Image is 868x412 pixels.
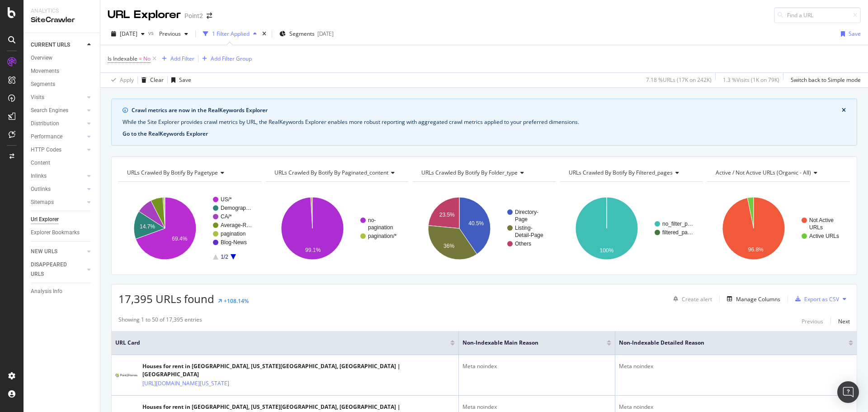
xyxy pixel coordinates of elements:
span: Previous [156,30,181,38]
span: Segments [289,30,315,38]
div: Outlinks [31,185,51,194]
div: 1 Filter Applied [212,30,250,38]
div: [DATE] [317,30,334,38]
div: times [260,29,268,38]
div: Houses for rent in [GEOGRAPHIC_DATA], [US_STATE][GEOGRAPHIC_DATA], [GEOGRAPHIC_DATA] | [GEOGRAPHI... [142,362,455,379]
text: Active URLs [809,233,839,239]
text: no- [368,217,376,223]
span: URLs Crawled By Botify By paginated_content [274,169,388,176]
a: NEW URLS [31,247,85,256]
button: Switch back to Simple mode [787,73,861,87]
div: HTTP Codes [31,145,61,155]
text: 40.5% [468,220,484,227]
text: 96.8% [748,246,764,253]
div: Next [838,317,850,325]
h4: URLs Crawled By Botify By pagetype [125,166,253,180]
button: close banner [840,104,848,116]
a: Overview [31,53,94,63]
a: Movements [31,66,94,76]
div: Meta noindex [619,362,854,370]
span: Non-Indexable Detailed Reason [619,339,835,347]
text: Blog-News [221,239,247,246]
button: Add Filter Group [198,53,252,64]
div: arrow-right-arrow-left [207,13,212,19]
div: Crawl metrics are now in the RealKeywords Explorer [132,106,842,114]
span: vs [148,29,156,37]
button: [DATE] [108,27,148,41]
text: 69.4% [172,236,187,242]
div: Segments [31,80,55,89]
div: Analysis Info [31,287,62,296]
a: Search Engines [31,106,85,115]
button: Previous [802,316,823,327]
div: Overview [31,53,52,63]
text: Average-R… [221,222,252,228]
h4: URLs Crawled By Botify By paginated_content [273,166,402,180]
h4: URLs Crawled By Botify By folder_type [420,166,547,180]
div: Search Engines [31,106,68,115]
img: main image [115,373,138,377]
text: 14.7% [140,223,155,230]
span: = [139,55,142,62]
div: Movements [31,66,59,76]
div: Apply [120,76,134,84]
div: URL Explorer [108,7,181,23]
div: +108.14% [224,297,249,305]
a: Performance [31,132,85,142]
text: Detail-Page [515,232,543,238]
div: Performance [31,132,62,142]
div: A chart. [413,189,554,268]
a: Url Explorer [31,215,94,224]
div: 1.3 % Visits ( 1K on 79K ) [723,76,779,84]
div: DISAPPEARED URLS [31,260,76,279]
h4: Active / Not Active URLs [714,166,842,180]
div: Visits [31,93,44,102]
div: Save [179,76,191,84]
svg: A chart. [707,189,849,268]
a: DISAPPEARED URLS [31,260,85,279]
a: Segments [31,80,94,89]
div: Showing 1 to 50 of 17,395 entries [118,316,202,327]
div: Meta noindex [619,403,854,411]
text: pagination [221,231,245,237]
text: 1/2 [221,254,228,260]
a: Sitemaps [31,198,85,207]
h4: URLs Crawled By Botify By filtered_pages [567,166,695,180]
div: While the Site Explorer provides crawl metrics by URL, the RealKeywords Explorer enables more rob... [123,118,846,126]
text: Not Active [809,217,834,223]
a: Content [31,158,94,168]
div: Create alert [682,295,712,303]
text: 99.1% [305,247,321,253]
span: URLs Crawled By Botify By filtered_pages [569,169,673,176]
div: A chart. [118,189,260,268]
a: Distribution [31,119,85,128]
button: Manage Columns [723,294,780,304]
text: URLs [809,224,823,231]
div: A chart. [560,189,702,268]
div: Explorer Bookmarks [31,228,80,237]
svg: A chart. [266,189,407,268]
a: HTTP Codes [31,145,85,155]
div: Analytics [31,7,93,15]
button: Next [838,316,850,327]
div: Meta noindex [462,403,611,411]
div: Export as CSV [804,295,839,303]
div: Add Filter Group [211,55,252,62]
text: Listing- [515,225,533,231]
div: NEW URLS [31,247,57,256]
text: Others [515,241,531,247]
text: 36% [443,243,454,249]
button: Save [168,73,191,87]
div: info banner [111,99,857,146]
div: Open Intercom Messenger [837,381,859,403]
a: Analysis Info [31,287,94,296]
span: 2025 Oct. 2nd [120,30,137,38]
span: 17,395 URLs found [118,291,214,306]
div: Clear [150,76,164,84]
button: 1 Filter Applied [199,27,260,41]
span: Non-Indexable Main Reason [462,339,593,347]
button: Apply [108,73,134,87]
span: Is Indexable [108,55,137,62]
a: Inlinks [31,171,85,181]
